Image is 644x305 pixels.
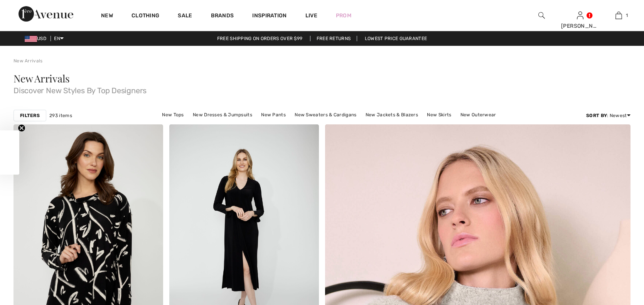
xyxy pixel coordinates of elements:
[305,12,317,20] a: Live
[291,110,360,120] a: New Sweaters & Cardigans
[13,84,631,94] span: Discover New Styles By Top Designers
[257,110,290,120] a: New Pants
[586,112,631,119] div: : Newest
[211,12,234,20] a: Brands
[13,72,69,85] span: New Arrivals
[336,12,351,20] a: Prom
[362,110,422,120] a: New Jackets & Blazers
[626,12,628,19] span: 1
[18,124,25,132] button: Close teaser
[211,36,309,41] a: Free shipping on orders over $99
[577,12,583,19] a: Sign In
[615,11,622,20] img: My Bag
[158,110,187,120] a: New Tops
[101,12,113,20] a: New
[577,11,583,20] img: My Info
[457,110,500,120] a: New Outerwear
[600,11,637,20] a: 1
[359,36,433,41] a: Lowest Price Guarantee
[538,11,545,20] img: search the website
[189,110,256,120] a: New Dresses & Jumpsuits
[49,112,72,119] span: 293 items
[561,22,599,30] div: [PERSON_NAME]
[586,113,607,118] strong: Sort By
[54,36,64,41] span: EN
[19,6,73,22] img: 1ère Avenue
[178,12,192,20] a: Sale
[25,36,37,42] img: US Dollar
[25,36,49,41] span: USD
[131,12,159,20] a: Clothing
[13,58,43,64] a: New Arrivals
[423,110,455,120] a: New Skirts
[252,12,287,20] span: Inspiration
[20,112,40,119] strong: Filters
[310,36,357,41] a: Free Returns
